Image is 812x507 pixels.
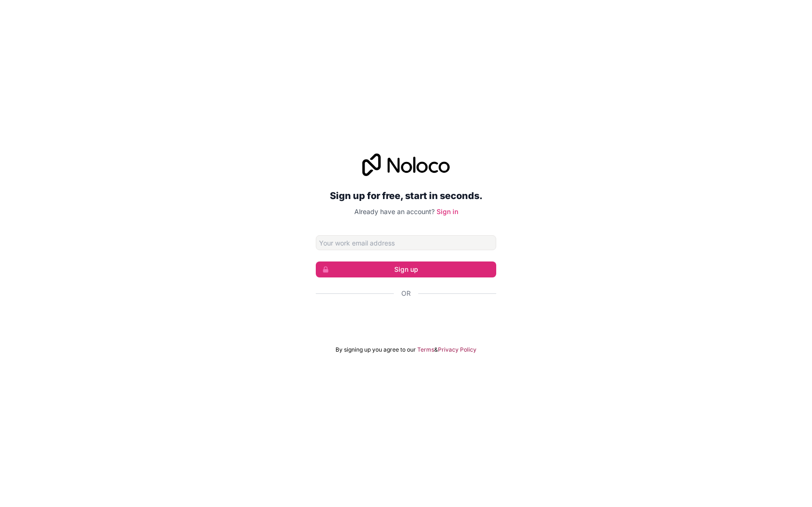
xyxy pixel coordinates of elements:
[316,261,496,277] button: Sign up
[354,207,435,215] span: Already have an account?
[336,346,416,353] span: By signing up you agree to our
[316,235,496,250] input: Email address
[417,346,434,353] a: Terms
[401,289,411,298] span: Or
[437,207,458,215] a: Sign in
[316,187,496,204] h2: Sign up for free, start in seconds.
[438,346,476,353] a: Privacy Policy
[434,346,438,353] span: &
